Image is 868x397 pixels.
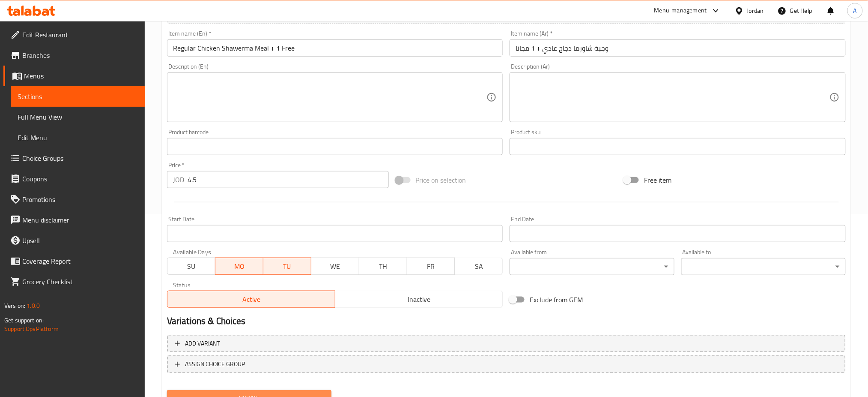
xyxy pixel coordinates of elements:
span: MO [219,260,260,273]
input: Please enter price [188,171,389,188]
span: Coupons [22,174,138,184]
input: Please enter product barcode [167,138,503,155]
a: Grocery Checklist [3,271,145,292]
a: Sections [11,86,145,107]
span: Menu disclaimer [22,215,138,225]
a: Promotions [3,189,145,210]
span: A [853,6,857,15]
a: Coupons [3,168,145,189]
span: Sections [18,91,138,102]
span: ASSIGN CHOICE GROUP [185,359,245,370]
span: Edit Menu [18,132,138,143]
span: Choice Groups [22,153,138,163]
span: SU [171,260,212,273]
span: TU [267,260,308,273]
input: Enter name Ar [510,39,846,57]
span: Edit Restaurant [22,30,138,40]
input: Enter name En [167,39,503,57]
div: ​ [681,258,846,275]
button: WE [311,258,359,275]
span: Promotions [22,194,138,205]
a: Menus [3,66,145,86]
span: 1.0.0 [27,300,40,311]
span: Coverage Report [22,256,138,266]
span: Get support on: [4,315,44,326]
span: Free item [644,175,671,185]
button: Add variant [167,335,846,352]
span: Inactive [339,293,500,306]
button: Active [167,291,335,308]
button: FR [407,258,455,275]
h2: Variations & Choices [167,315,846,328]
span: TH [363,260,404,273]
div: Jordan [747,6,764,15]
button: ASSIGN CHOICE GROUP [167,355,846,373]
span: Active [171,293,332,306]
a: Edit Menu [11,127,145,148]
span: Price on selection [416,175,466,185]
a: Coverage Report [3,251,145,271]
input: Please enter product sku [510,138,846,155]
div: Menu-management [654,6,707,16]
a: Upsell [3,230,145,251]
span: FR [411,260,452,273]
span: WE [315,260,356,273]
button: Inactive [335,291,503,308]
span: Add variant [185,338,220,349]
span: Version: [4,300,25,311]
a: Branches [3,45,145,66]
a: Edit Restaurant [3,24,145,45]
a: Choice Groups [3,148,145,168]
span: Branches [22,50,138,60]
span: Full Menu View [18,112,138,122]
a: Support.OpsPlatform [4,323,59,334]
span: Upsell [22,235,138,246]
button: TU [263,258,311,275]
button: MO [215,258,263,275]
p: JOD [173,174,184,185]
button: TH [359,258,407,275]
span: SA [458,260,499,273]
span: Exclude from GEM [530,295,583,305]
button: SU [167,258,215,275]
span: Grocery Checklist [22,277,138,287]
div: ​ [510,258,674,275]
a: Full Menu View [11,107,145,127]
button: SA [454,258,503,275]
a: Menu disclaimer [3,210,145,230]
span: Menus [24,71,138,81]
